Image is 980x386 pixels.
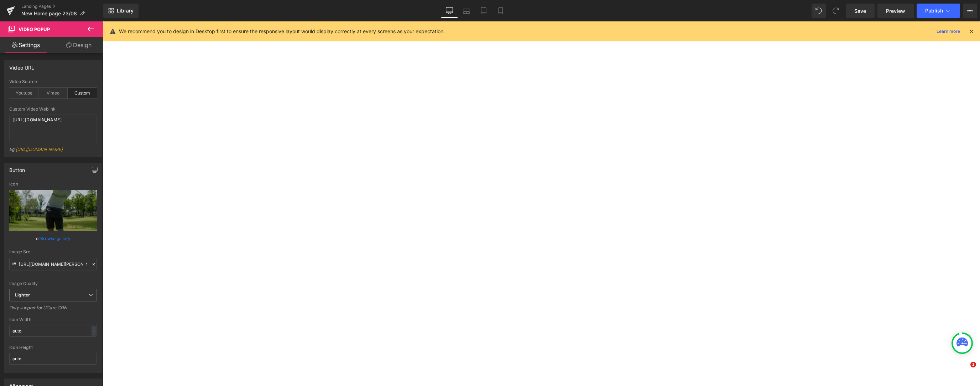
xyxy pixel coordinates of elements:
[21,4,103,9] a: Landing Pages
[21,11,77,16] span: New Home page 23/08
[9,281,97,286] div: Image Quality
[812,4,826,18] button: Undo
[9,345,97,350] div: Icon Height
[970,362,976,367] span: 1
[19,26,50,32] span: Video Popup
[441,4,458,18] a: Desktop
[492,4,509,18] a: Mobile
[886,7,905,15] span: Preview
[53,37,105,53] a: Design
[92,326,96,336] div: -
[119,27,445,35] p: We recommend you to design in Desktop first to ensure the responsive layout would display correct...
[956,362,973,379] iframe: Intercom live chat
[9,235,97,242] div: or
[458,4,475,18] a: Laptop
[117,7,134,14] span: Library
[9,325,97,337] input: auto
[38,88,68,98] div: Vimeo
[9,317,97,322] div: Icon Width
[934,27,963,36] a: Learn more
[475,4,492,18] a: Tablet
[9,88,38,98] div: Youtube
[963,4,977,18] button: More
[9,249,97,254] div: Image Src
[925,8,943,14] span: Publish
[16,147,63,152] a: [URL][DOMAIN_NAME]
[917,4,960,18] button: Publish
[9,163,25,173] div: Button
[103,4,139,18] a: New Library
[15,292,30,298] b: Lighter
[9,79,97,84] div: Video Source
[68,88,97,98] div: Custom
[854,7,866,15] span: Save
[9,107,97,112] div: Custom Video Weblink
[9,182,97,187] div: Icon
[9,353,97,365] input: auto
[9,305,97,315] div: Only support for UCare CDN
[9,61,35,71] div: Video URL
[9,258,97,270] input: Link
[829,4,843,18] button: Redo
[9,147,97,157] div: Eg:
[877,4,914,18] a: Preview
[40,232,71,245] a: Browse gallery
